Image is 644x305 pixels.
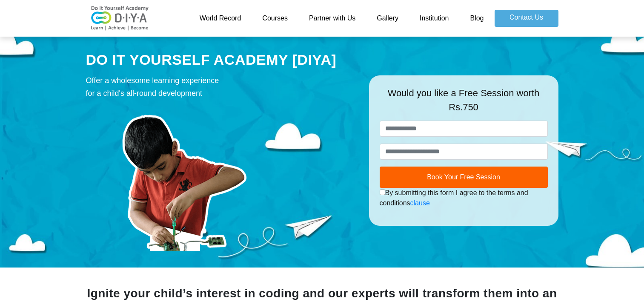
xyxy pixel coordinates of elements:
a: Institution [409,10,459,27]
a: clause [410,199,430,207]
a: Blog [459,10,494,27]
div: DO IT YOURSELF ACADEMY [DIYA] [86,50,356,70]
a: World Record [189,10,252,27]
a: Contact Us [495,10,558,27]
button: Book Your Free Session [380,167,548,188]
div: Offer a wholesome learning experience for a child's all-round development [86,74,356,100]
span: Book Your Free Session [427,173,500,181]
div: Would you like a Free Session worth Rs.750 [380,86,548,121]
img: logo-v2.png [86,6,154,31]
img: course-prod.png [86,104,282,251]
a: Partner with Us [298,10,366,27]
a: Courses [252,10,298,27]
a: Gallery [366,10,409,27]
div: By submitting this form I agree to the terms and conditions [380,188,548,208]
